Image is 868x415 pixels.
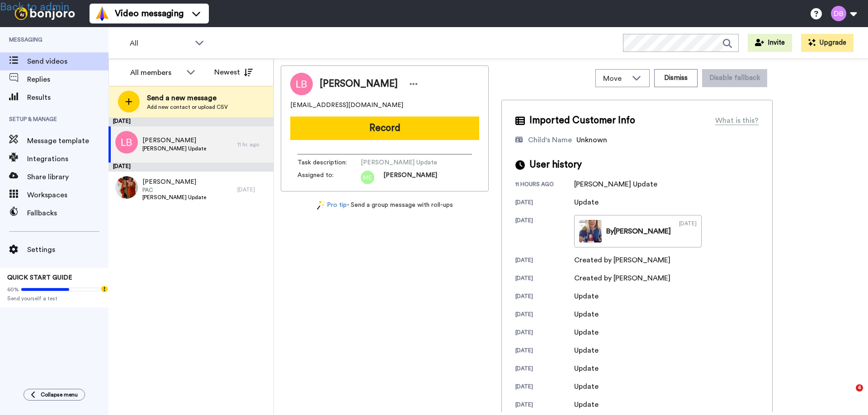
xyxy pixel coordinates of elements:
div: [DATE] [108,117,274,126]
button: Disable fallback [702,69,767,87]
div: Update [574,291,619,302]
a: By[PERSON_NAME][DATE] [574,215,702,247]
span: Move [603,73,627,84]
div: Update [574,327,619,338]
img: Image of Lauren Borgeson [290,73,313,95]
div: [DATE] [679,220,697,242]
span: Replies [27,74,108,85]
div: Created by [PERSON_NAME] [574,273,670,284]
div: [DATE] [515,401,574,410]
span: Message template [27,135,108,146]
img: magic-wand.svg [317,201,325,210]
div: Update [574,309,619,320]
div: Update [574,197,619,208]
span: Integrations [27,154,108,164]
button: Collapse menu [24,389,85,401]
span: 4 [856,384,863,392]
span: [EMAIL_ADDRESS][DOMAIN_NAME] [290,101,403,110]
div: 11 hr. ago [237,141,269,148]
div: - Send a group message with roll-ups [281,201,489,210]
a: Pro tip [317,201,347,210]
span: Video messaging [115,7,184,20]
span: [PERSON_NAME] Update [361,158,447,167]
span: Imported Customer Info [529,114,635,127]
span: Assigned to: [297,171,361,184]
div: [DATE] [237,186,269,193]
div: Update [574,363,619,374]
button: Upgrade [801,34,854,52]
span: Workspaces [27,190,108,201]
span: Collapse menu [41,391,78,398]
div: [DATE] [515,311,574,320]
button: Record [290,117,479,140]
div: [DATE] [108,163,274,172]
div: What is this? [715,115,759,126]
span: Share library [27,172,108,182]
span: Results [27,92,108,103]
div: Child's Name [528,135,572,145]
div: [PERSON_NAME] Update [574,179,657,190]
button: Newest [208,63,259,81]
img: lb.png [115,131,138,154]
span: User history [529,158,582,172]
div: Tooltip anchor [100,285,108,293]
img: me.png [361,171,374,184]
span: PAC [142,187,206,194]
span: Task description : [297,158,361,167]
div: Update [574,345,619,356]
button: Dismiss [654,69,698,87]
img: c85cacf4-1ba4-4e38-aa74-4ea767bd51f2-thumb.jpg [579,220,602,242]
div: [DATE] [515,217,574,247]
span: 60% [7,286,19,293]
div: [DATE] [515,383,574,392]
img: d259c1d6-f1c6-44b3-b8bd-3183ee540596.jpg [115,176,138,199]
img: vm-color.svg [95,6,109,21]
div: [DATE] [515,329,574,338]
button: Invite [748,34,792,52]
iframe: Intercom live chat [837,384,859,406]
span: Add new contact or upload CSV [147,103,228,111]
span: QUICK START GUIDE [7,275,72,281]
span: Fallbacks [27,208,108,219]
div: [DATE] [515,275,574,284]
span: [PERSON_NAME] Update [142,194,206,201]
span: [PERSON_NAME] [320,77,398,91]
span: Send yourself a test [7,295,101,302]
div: All members [130,67,182,78]
div: [DATE] [515,365,574,374]
span: Unknown [576,136,607,144]
div: [DATE] [515,256,574,266]
span: [PERSON_NAME] [142,136,206,145]
span: All [130,38,190,49]
div: Update [574,399,619,410]
div: [DATE] [515,347,574,356]
span: [PERSON_NAME] [142,177,206,187]
div: Update [574,381,619,392]
div: By [PERSON_NAME] [606,226,671,237]
span: Send videos [27,56,108,67]
div: [DATE] [515,199,574,208]
span: [PERSON_NAME] Update [142,145,206,152]
div: [DATE] [515,293,574,302]
span: [PERSON_NAME] [383,171,437,184]
div: Created by [PERSON_NAME] [574,255,670,266]
div: 11 hours ago [515,181,574,190]
span: Send a new message [147,93,228,103]
span: Settings [27,244,108,255]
